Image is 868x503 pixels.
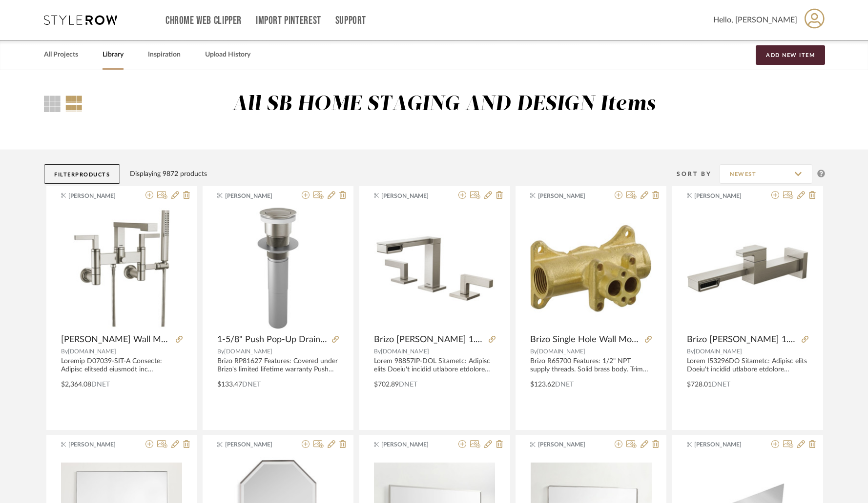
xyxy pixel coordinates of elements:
span: By [61,348,68,354]
span: [PERSON_NAME] [538,440,599,449]
span: Brizo [PERSON_NAME] 1.2 GPM Wall Mounted Single Handle Bathroom Faucet with Side Spout Laminar Fl... [687,334,798,345]
div: 0 [61,207,183,329]
span: DNET [242,381,261,388]
div: Sort By [677,169,720,179]
span: DNET [555,381,574,388]
a: Support [335,17,366,25]
span: [PERSON_NAME] Wall Mounted Tub Filler with Integrated Diverter and Hand Shower [61,334,172,345]
div: Lorem 98857IP-DOL Sitametc: Adipisc elits Doeiu't incidid utlabore etdolore Magnaa enim adminimve... [374,357,496,374]
img: Frank Lloyd Wright Wall Mounted Tub Filler with Integrated Diverter and Hand Shower [61,208,183,329]
span: [PERSON_NAME] [225,192,287,200]
div: Displaying 9872 products [130,169,207,179]
span: DNET [712,381,730,388]
span: DNET [91,381,110,388]
span: [DOMAIN_NAME] [224,348,272,354]
span: [PERSON_NAME] [694,192,756,200]
span: 1-5/8" Push Pop-Up Drain Assembly - Less Overflow [217,334,328,345]
span: [PERSON_NAME] [68,192,130,200]
span: [PERSON_NAME] [694,440,756,449]
span: [PERSON_NAME] [381,440,443,449]
span: [DOMAIN_NAME] [68,348,116,354]
button: FilterProducts [44,164,120,184]
span: [DOMAIN_NAME] [537,348,585,354]
button: Add New Item [756,45,825,65]
span: By [530,348,537,354]
img: Brizo Single Hole Wall Mount Lavatory Faucet Rough In Valve [530,208,652,329]
img: Brizo Frank Lloyd Wright 1.2 GPM Wall Mounted Single Handle Bathroom Faucet with Side Spout Lamin... [687,208,808,329]
span: By [374,348,381,354]
a: Library [103,48,124,61]
span: DNET [399,381,417,388]
img: Brizo Frank Lloyd Wright 1.2 GPM Widespread Bathroom Faucet with Side Spout Laminar Flow - Less H... [374,208,496,329]
span: $2,364.08 [61,381,91,388]
a: Inspiration [148,48,181,61]
a: Upload History [205,48,250,61]
span: [DOMAIN_NAME] [694,348,742,354]
a: All Projects [44,48,78,61]
a: Chrome Web Clipper [165,17,242,25]
span: Brizo Single Hole Wall Mount Lavatory Faucet Rough In Valve [530,334,641,345]
span: [PERSON_NAME] [538,192,599,200]
a: Import Pinterest [256,17,321,25]
div: Lorem I53296DO Sitametc: Adipisc elits Doeiu't incidid utlabore etdolore Magnaa enim adminimveni ... [687,357,808,374]
div: Loremip D07039-SIT-A Consecte: Adipisc elitsedd eiusmodt inc utlaboreetd magnaaliquaen Admin veni... [61,357,183,374]
span: $702.89 [374,381,399,388]
span: Brizo [PERSON_NAME] 1.2 GPM Widespread Bathroom Faucet with Side Spout Laminar Flow - Less Handle... [374,334,485,345]
span: $123.62 [530,381,555,388]
span: [PERSON_NAME] [225,440,287,449]
span: By [687,348,694,354]
span: Products [75,172,110,177]
span: [PERSON_NAME] [68,440,130,449]
div: Brizo RP81627 Features: Covered under Brizo's limited lifetime warranty Push button style drain a... [217,357,339,374]
span: By [217,348,224,354]
span: [PERSON_NAME] [381,192,443,200]
span: Hello, [PERSON_NAME] [713,14,797,26]
div: All SB HOME STAGING AND DESIGN Items [232,92,656,117]
img: 1-5/8" Push Pop-Up Drain Assembly - Less Overflow [217,208,339,329]
span: $728.01 [687,381,712,388]
span: [DOMAIN_NAME] [381,348,429,354]
span: $133.47 [217,381,242,388]
div: Brizo R65700 Features: 1/2" NPT supply threads. Solid brass body. Trim sold separately. Pre-assem... [530,357,652,374]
